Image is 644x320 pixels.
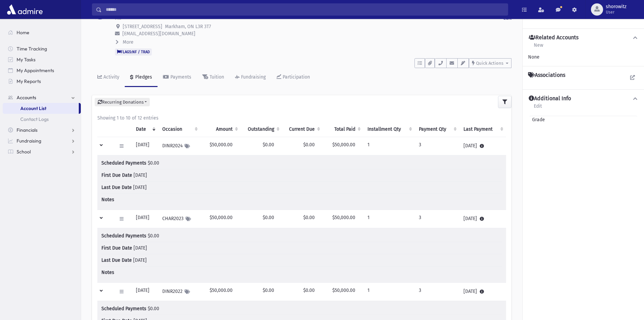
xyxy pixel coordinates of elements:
h4: Additional Info [529,95,571,102]
span: [DATE] [133,257,147,263]
td: 1 [363,137,415,155]
span: $0.00 [148,306,159,312]
span: $0.00 [303,287,315,293]
a: Contact Logs [3,114,81,125]
span: $0.00 [148,233,159,239]
span: Financials [17,127,38,133]
div: Activity [102,74,119,80]
span: $0.00 [303,215,315,220]
span: My Tasks [17,57,35,63]
span: $0.00 [263,215,274,220]
span: FLAGS:NF / TRAD [115,48,152,55]
div: Payments [169,74,191,80]
span: Scheduled Payments [101,232,146,239]
a: School [3,146,81,157]
div: Showing 1 to 10 of 12 entries [97,114,506,122]
th: Amount: activate to sort column ascending [200,122,241,137]
th: Outstanding: activate to sort column ascending [241,122,282,137]
span: $0.00 [263,142,274,148]
td: [DATE] [132,137,158,155]
span: $0.00 [303,142,315,148]
td: 1 [363,283,415,301]
a: Financials [3,125,81,135]
span: User [606,9,626,15]
a: My Tasks [3,54,81,65]
th: Current Due: activate to sort column ascending [282,122,323,137]
span: More [123,39,134,45]
span: $50,000.00 [332,215,355,220]
span: [DATE] [134,172,147,178]
span: Time Tracking [17,46,47,52]
th: Total Paid: activate to sort column ascending [323,122,363,137]
td: $50,000.00 [200,137,241,155]
span: Bill [542,14,559,19]
div: None [528,54,639,61]
span: Last Due Date [101,257,132,264]
button: Recurring Donations [95,98,150,107]
h4: Associations [528,72,565,79]
span: Grade [529,116,545,123]
a: Edit [533,102,542,114]
td: 3 [415,210,459,228]
th: Date: activate to sort column ascending [132,122,158,137]
a: Pledges [125,68,158,87]
a: Fundraising [230,68,271,87]
button: Related Accounts [528,34,639,41]
span: [DATE] [134,245,147,251]
a: Fundraising [3,135,81,146]
div: Fundraising [240,74,266,80]
td: [DATE] [459,137,506,155]
a: Tuition [197,68,230,87]
td: DINR2024 [158,137,200,155]
div: Pledges [134,74,152,80]
td: [DATE] [132,210,158,228]
span: Account List [20,105,46,111]
a: My Appointments [3,65,81,76]
th: Payment Qty: activate to sort column ascending [415,122,459,137]
span: [EMAIL_ADDRESS][DOMAIN_NAME] [122,31,195,37]
span: Home [17,29,29,36]
td: 3 [415,137,459,155]
td: [DATE] [132,283,158,301]
td: CHAR2023 [158,210,200,228]
span: First Due Date [101,172,132,179]
td: $50,000.00 [200,283,241,301]
span: $0.00 [263,287,274,293]
button: Additional Info [528,95,639,102]
th: Installment Qty: activate to sort column ascending [363,122,415,137]
span: Accounts [17,94,36,101]
h4: Related Accounts [529,34,578,41]
td: 3 [415,283,459,301]
span: First Due Date [101,244,132,252]
th: Occasion : activate to sort column ascending [158,122,200,137]
span: Markham, ON L3R 3T7 [165,24,211,29]
td: 1 [363,210,415,228]
a: Home [3,27,81,38]
span: Notes [101,196,127,203]
span: [STREET_ADDRESS] [123,24,162,29]
span: My Appointments [17,67,54,73]
button: More [115,39,134,46]
a: Accounts [3,92,81,103]
a: Participation [271,68,315,87]
a: New [533,41,544,54]
a: Payments [158,68,197,87]
a: Time Tracking [3,43,81,54]
span: $50,000.00 [332,287,355,293]
span: Scheduled Payments [101,159,146,167]
div: Participation [281,74,310,80]
span: School [17,149,31,155]
a: Account List [3,103,79,114]
span: Fundraising [17,138,41,144]
span: [DATE] [133,185,147,190]
img: AdmirePro [5,3,44,16]
a: Activity [92,68,125,87]
th: Last Payment: activate to sort column ascending [459,122,506,137]
div: Tuition [208,74,224,80]
td: DINR2022 [158,283,200,301]
input: Search [102,3,508,16]
a: My Reports [3,76,81,87]
span: Notes [101,269,127,276]
td: [DATE] [459,210,506,228]
td: $50,000.00 [200,210,241,228]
